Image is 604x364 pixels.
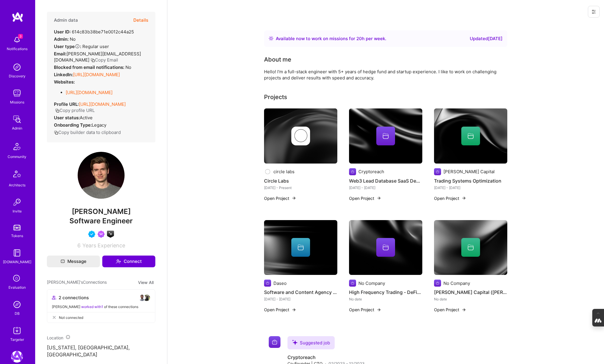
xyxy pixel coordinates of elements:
[12,125,22,131] div: Admin
[349,307,381,313] button: Open Project
[54,122,92,128] strong: Onboarding Type:
[13,208,22,214] div: Invite
[54,36,69,42] strong: Admin:
[8,284,26,290] div: Evaluation
[443,280,470,286] div: No Company
[11,325,23,336] img: Skill Targeter
[269,336,280,348] img: Company logo
[54,29,134,35] div: 614c83b38be71e0012c44a25
[264,185,337,191] div: [DATE] - Present
[10,168,24,182] img: Architects
[264,288,337,296] h4: Software and Content Agency Leadership
[11,87,23,99] img: teamwork
[349,168,356,175] img: Company logo
[8,154,26,160] div: Community
[52,315,57,320] i: icon CloseGray
[54,29,71,35] strong: User ID:
[136,279,155,286] button: View All
[54,129,121,135] button: Copy builder data to clipboard
[47,279,107,286] span: [PERSON_NAME]'s Connections
[10,336,24,343] div: Targeter
[434,177,507,185] h4: Trading Systems Optimization
[91,58,95,62] i: icon Copy
[79,101,126,107] a: [URL][DOMAIN_NAME]
[349,185,422,191] div: [DATE] - [DATE]
[54,130,58,135] i: icon Copy
[10,351,24,363] a: A.Team: Leading A.Team's Marketing & DemandGen
[47,344,155,358] p: [US_STATE], [GEOGRAPHIC_DATA], [GEOGRAPHIC_DATA]
[264,93,287,101] div: Projects
[73,72,120,77] a: [URL][DOMAIN_NAME]
[264,55,291,64] div: About me
[292,307,296,312] img: arrow-right
[88,231,95,238] img: Vetted A.Teamer
[54,115,80,120] strong: User status:
[11,247,23,259] img: guide book
[54,64,125,70] strong: Blocked from email notifications:
[75,44,80,49] i: Help
[264,307,296,313] button: Open Project
[9,182,25,188] div: Architects
[69,217,133,225] span: Software Engineer
[264,296,337,302] div: [DATE] - [DATE]
[66,90,113,95] a: [URL][DOMAIN_NAME]
[54,64,131,70] div: No
[377,307,381,312] img: arrow-right
[291,127,310,145] img: Company logo
[264,177,337,185] h4: Circle Labs
[54,51,67,57] strong: Email:
[358,280,385,286] div: No Company
[11,233,23,239] div: Tokens
[143,294,150,301] img: avatar
[54,43,109,50] div: Regular user
[11,34,23,46] img: bell
[358,169,384,175] div: Cryptoreach
[443,169,495,175] div: [PERSON_NAME] Capital
[82,242,125,249] span: Years Experience
[52,304,150,310] div: [PERSON_NAME] of these connections
[80,115,93,120] span: Active
[434,307,466,313] button: Open Project
[54,51,141,63] span: [PERSON_NAME][EMAIL_ADDRESS][DOMAIN_NAME]
[292,196,296,200] img: arrow-right
[470,35,503,42] div: Updated [DATE]
[3,259,31,265] div: [DOMAIN_NAME]
[9,73,25,79] div: Discovery
[264,280,271,287] img: Company logo
[139,294,146,301] img: avatar
[133,12,148,29] button: Details
[11,299,23,310] img: Admin Search
[349,195,381,201] button: Open Project
[11,113,23,125] img: admin teamwork
[356,36,362,41] span: 20
[349,288,422,296] h4: High Frequency Trading - DeFi/CeFi
[434,195,466,201] button: Open Project
[434,108,507,164] img: cover
[18,34,23,39] span: 3
[434,185,507,191] div: [DATE] - [DATE]
[116,259,121,264] i: icon Connect
[54,72,73,77] strong: LinkedIn:
[54,36,76,42] div: No
[462,196,466,200] img: arrow-right
[10,99,24,105] div: Missions
[59,314,83,321] span: Not connected
[61,259,65,263] i: icon Mail
[349,280,356,287] img: Company logo
[15,310,20,317] div: DB
[349,177,422,185] h4: Web3 Lead Database SaaS Development
[91,57,118,63] button: Copy Email
[434,296,507,302] div: No date
[47,207,155,216] span: [PERSON_NAME]
[287,336,335,349] div: Suggested job
[264,168,271,175] img: Company logo
[102,256,155,267] button: Connect
[47,256,100,267] button: Message
[349,296,422,302] div: No date
[264,108,337,164] img: cover
[98,231,105,238] img: Been on Mission
[11,273,23,284] i: icon SelectionTeam
[10,140,24,154] img: Community
[54,18,78,23] h4: Admin data
[276,35,386,42] div: Available now to work on missions for h per week .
